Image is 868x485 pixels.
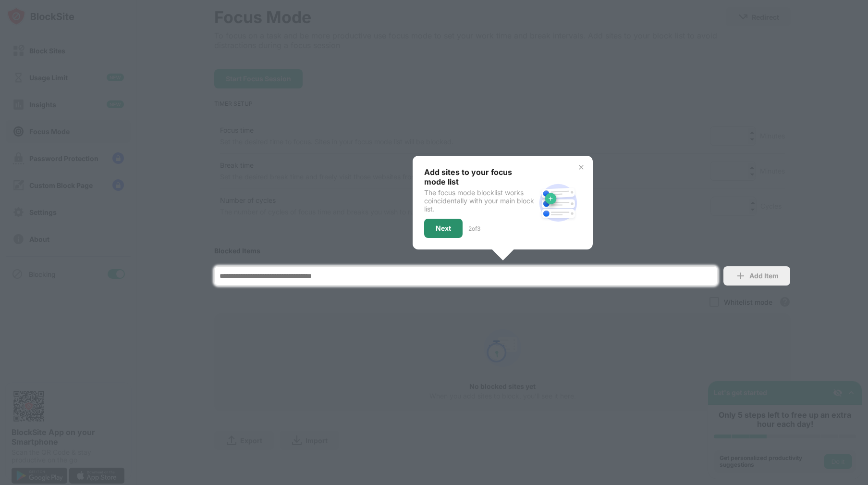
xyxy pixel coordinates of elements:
div: Next [436,224,451,232]
img: x-button.svg [577,163,585,171]
div: The focus mode blocklist works coincidentally with your main block list. [424,188,535,213]
div: 2 of 3 [468,225,480,232]
div: Add sites to your focus mode list [424,167,535,187]
img: block-site.svg [535,180,581,226]
div: Add Item [749,272,779,280]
